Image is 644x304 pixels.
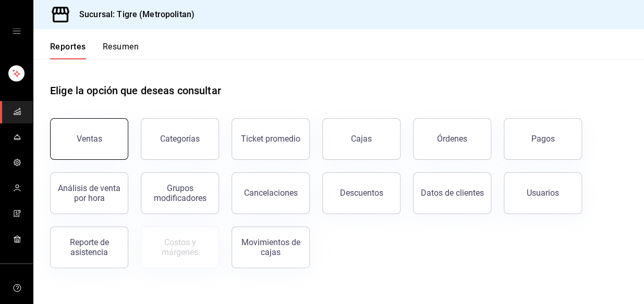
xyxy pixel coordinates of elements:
div: Análisis de venta por hora [57,183,121,203]
div: Descuentos [340,188,383,198]
button: Resumen [103,42,139,59]
button: Reportes [50,42,86,59]
button: Ticket promedio [232,118,310,160]
div: Órdenes [437,134,467,144]
button: Pagos [504,118,582,160]
div: Datos de clientes [421,188,484,198]
button: Grupos modificadores [141,172,219,214]
div: Reporte de asistencia [57,237,121,257]
button: Usuarios [504,172,582,214]
button: Ventas [50,118,128,160]
button: Descuentos [322,172,400,214]
button: Análisis de venta por hora [50,172,128,214]
div: Usuarios [527,188,559,198]
button: Movimientos de cajas [232,226,310,268]
div: Costos y márgenes [148,237,212,257]
div: Cajas [351,133,372,145]
button: Categorías [141,118,219,160]
button: Órdenes [413,118,491,160]
h1: Elige la opción que deseas consultar [50,83,221,98]
div: Ventas [77,134,102,144]
h3: Sucursal: Tigre (Metropolitan) [71,8,195,21]
div: Categorías [160,134,200,144]
div: Cancelaciones [244,188,298,198]
div: Grupos modificadores [148,183,212,203]
button: Reporte de asistencia [50,226,128,268]
div: navigation tabs [50,42,139,59]
button: Contrata inventarios para ver este reporte [141,226,219,268]
div: Movimientos de cajas [238,237,303,257]
button: Cancelaciones [232,172,310,214]
div: Pagos [531,134,555,144]
div: Ticket promedio [241,134,300,144]
a: Cajas [322,118,400,160]
button: open drawer [13,27,21,35]
button: Datos de clientes [413,172,491,214]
